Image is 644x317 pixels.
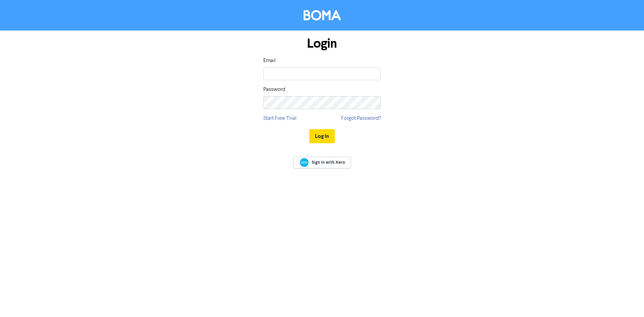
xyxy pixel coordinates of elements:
[263,57,276,65] label: Email
[263,114,297,122] a: Start Free Trial
[312,159,345,165] span: Sign In with Xero
[341,114,381,122] a: Forgot Password?
[293,157,351,168] a: Sign In with Xero
[263,86,285,94] label: Password
[309,129,335,143] button: Log In
[263,36,381,51] h1: Login
[304,10,341,20] img: BOMA Logo
[300,158,309,167] img: Xero logo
